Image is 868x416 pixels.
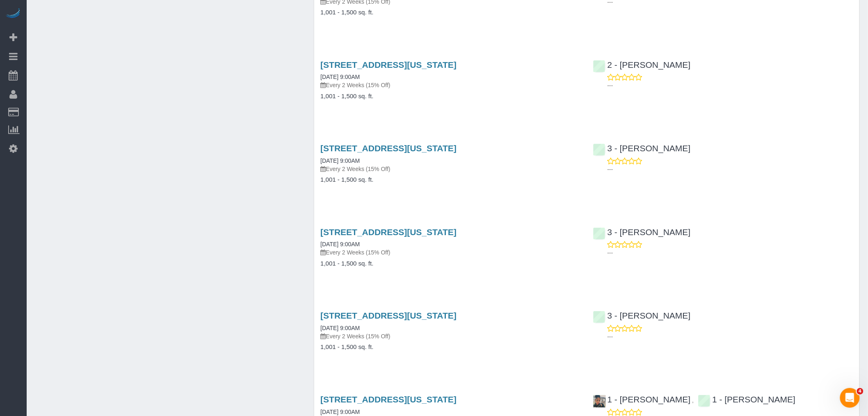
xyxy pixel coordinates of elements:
img: Automaid Logo [5,8,21,20]
a: [DATE] 9:00AM [320,157,360,164]
p: --- [608,165,853,173]
a: 1 - [PERSON_NAME] [698,395,796,404]
a: [STREET_ADDRESS][US_STATE] [320,395,457,404]
p: Every 2 Weeks (15% Off) [320,332,580,340]
p: Every 2 Weeks (15% Off) [320,165,580,173]
h4: 1,001 - 1,500 sq. ft. [320,176,580,183]
iframe: Intercom live chat [840,388,860,408]
p: --- [608,81,853,90]
p: --- [608,249,853,257]
a: 1 - [PERSON_NAME] [593,395,691,404]
a: [DATE] 9:00AM [320,74,360,80]
a: [DATE] 9:00AM [320,409,360,415]
a: [DATE] 9:00AM [320,241,360,247]
p: Every 2 Weeks (15% Off) [320,248,580,257]
a: 3 - [PERSON_NAME] [593,311,691,320]
span: 4 [857,388,863,395]
a: [STREET_ADDRESS][US_STATE] [320,311,457,320]
img: 1 - Marlenyn Robles [594,395,606,407]
a: [STREET_ADDRESS][US_STATE] [320,60,457,69]
h4: 1,001 - 1,500 sq. ft. [320,93,580,100]
h4: 1,001 - 1,500 sq. ft. [320,260,580,267]
a: [STREET_ADDRESS][US_STATE] [320,227,457,237]
a: [STREET_ADDRESS][US_STATE] [320,143,457,153]
h4: 1,001 - 1,500 sq. ft. [320,9,580,16]
h4: 1,001 - 1,500 sq. ft. [320,344,580,351]
p: --- [608,333,853,341]
a: 3 - [PERSON_NAME] [593,143,691,153]
span: , [692,397,694,404]
p: Every 2 Weeks (15% Off) [320,81,580,89]
a: 2 - [PERSON_NAME] [593,60,691,69]
a: [DATE] 9:00AM [320,325,360,331]
a: 3 - [PERSON_NAME] [593,227,691,237]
